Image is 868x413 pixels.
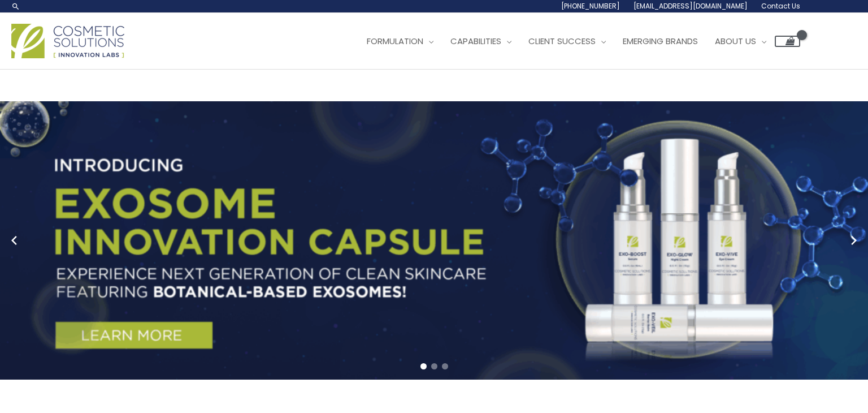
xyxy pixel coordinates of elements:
[528,35,596,47] span: Client Success
[442,24,520,58] a: Capabilities
[431,363,437,369] span: Go to slide 2
[520,24,614,58] a: Client Success
[450,35,501,47] span: Capabilities
[633,1,748,11] span: [EMAIL_ADDRESS][DOMAIN_NAME]
[761,1,800,11] span: Contact Us
[623,35,698,47] span: Emerging Brands
[350,24,800,58] nav: Site Navigation
[6,232,23,249] button: Previous slide
[420,363,427,369] span: Go to slide 1
[358,24,442,58] a: Formulation
[11,2,20,11] a: Search icon link
[367,35,423,47] span: Formulation
[442,363,448,369] span: Go to slide 3
[715,35,756,47] span: About Us
[11,24,124,58] img: Cosmetic Solutions Logo
[706,24,775,58] a: About Us
[614,24,706,58] a: Emerging Brands
[775,36,800,47] a: View Shopping Cart, empty
[845,232,862,249] button: Next slide
[561,1,620,11] span: [PHONE_NUMBER]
